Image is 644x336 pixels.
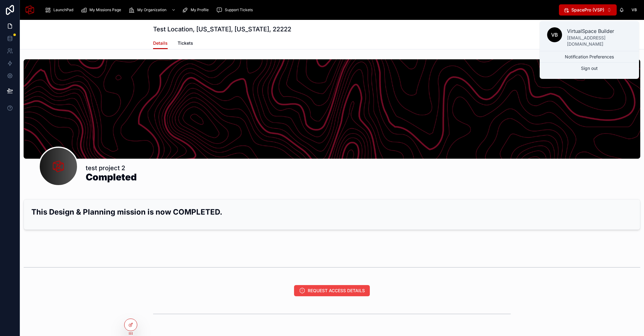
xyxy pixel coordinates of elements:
[40,3,559,17] div: scrollable content
[180,4,213,16] a: My Profile
[225,7,253,12] span: Support Tickets
[79,4,125,16] a: My Missions Page
[153,38,168,49] a: Details
[551,31,558,39] span: VB
[214,4,257,16] a: Support Tickets
[31,207,633,217] h2: This Design & Planning mission is now COMPLETED.
[294,285,370,296] button: REQUEST ACCESS DETAILS
[540,63,639,74] button: Sign out
[43,4,78,16] a: LaunchPad
[86,172,137,182] h1: Completed
[53,7,73,12] span: LaunchPad
[191,7,209,12] span: My Profile
[137,7,166,12] span: My Organization
[127,4,179,16] a: My Organization
[178,38,193,50] a: Tickets
[567,27,632,35] p: VirtualSpace Builder
[571,7,604,13] span: SpacePro (VSP)
[25,5,35,15] img: App logo
[89,7,121,12] span: My Missions Page
[86,164,137,172] h1: test project 2
[153,25,291,34] h1: Test Location, [US_STATE], [US_STATE], 22222
[178,40,193,46] span: Tickets
[567,35,632,47] p: [EMAIL_ADDRESS][DOMAIN_NAME]
[308,288,365,294] span: REQUEST ACCESS DETAILS
[559,4,617,16] button: Select Button
[153,40,168,46] span: Details
[540,51,639,62] button: Notification Preferences
[632,7,637,12] span: VB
